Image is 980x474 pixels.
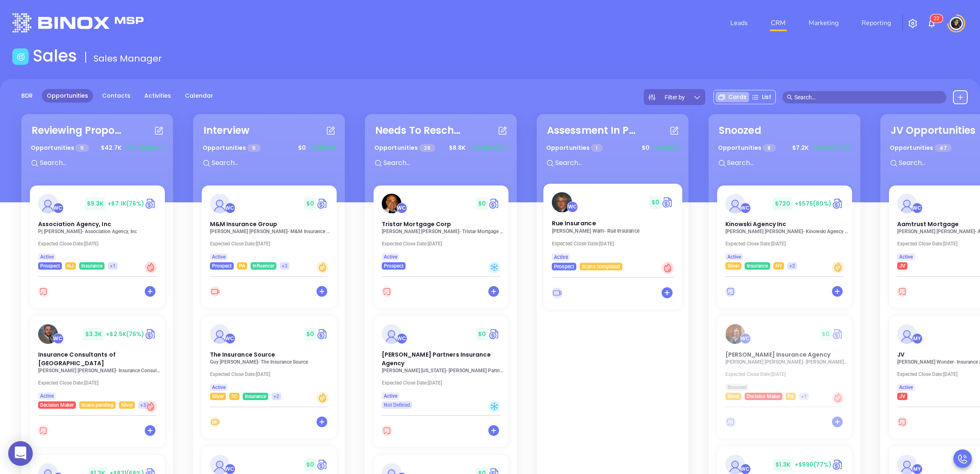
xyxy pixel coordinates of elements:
span: +1 [110,261,116,270]
input: Search... [726,158,849,168]
p: Matt Straley - Insurance Consultants of Pittsburgh [38,368,161,373]
span: Active [899,252,913,261]
a: profileWalter Contreras$0Circle dollarThe Insurance SourceGuy [PERSON_NAME]- The Insurance Source... [202,316,337,400]
a: Marketing [805,15,842,31]
div: Walter Contreras [53,203,64,213]
span: Silver [121,401,133,410]
p: Opportunities [546,140,603,156]
div: Hot [661,262,674,274]
span: Tristar Mortgage Corp [382,220,451,228]
p: Danny Saraf - Tristar Mortgage Corp [382,229,505,234]
input: Search... [383,158,506,168]
div: Warm [832,261,844,273]
p: Opportunities [890,140,952,156]
img: Quote [661,196,674,208]
div: Walter Contreras [53,333,64,344]
span: Silver [727,392,739,401]
div: Cold [488,401,500,412]
a: Quote [832,328,844,340]
a: profileWalter Contreras$0Circle dollarM&M Insurance Group[PERSON_NAME] [PERSON_NAME]- M&M Insuran... [202,185,337,270]
span: +$5.4K (75%) [813,144,851,152]
div: List [749,92,774,102]
span: PA [239,261,245,270]
span: Active [40,392,54,401]
span: Active [384,392,397,401]
span: Decision Maker [40,401,74,410]
a: Calendar [180,89,218,103]
div: Warm [317,261,328,273]
div: Hot [145,401,157,412]
span: Prospect [384,261,403,270]
a: Quote [145,328,157,340]
span: search [787,94,793,100]
div: Hot [145,261,157,273]
span: Prospect [554,262,574,271]
img: Quote [317,328,328,340]
div: Walter Contreras [225,333,235,344]
span: Not Defined [384,401,410,410]
span: 1 [591,144,602,152]
span: Active [899,383,913,392]
span: $ 42.7K [99,142,123,154]
p: Craig Wilson - Kinowski Agency Inc [725,229,848,234]
div: Walter Contreras [740,203,751,213]
p: Pj Giannini - Association Agency, Inc [38,229,161,234]
span: +$990 (77%) [795,460,832,469]
div: Walter Contreras [740,333,751,344]
img: iconSetting [908,18,918,28]
span: JV [899,261,905,270]
span: JV [897,350,905,359]
img: Meagher Insurance Agency [725,324,745,344]
span: $ 0 [640,142,652,154]
div: Walter Contreras [397,203,407,213]
p: Elizabeth Moser - M&M Insurance Group [210,229,333,234]
a: Contacts [97,89,135,103]
a: Opportunities [42,89,93,103]
span: +$21.9K (51%) [125,144,164,152]
div: Needs To Reschedule [375,123,465,138]
span: $ 9.3K [85,197,106,210]
a: profileWalter Contreras$0Circle dollar[PERSON_NAME] Partners Insurance Agency[PERSON_NAME] [US_ST... [374,316,508,409]
div: Megan Youmans [912,333,923,344]
span: +3 [282,261,287,270]
div: Walter Contreras [912,203,923,213]
img: Quote [832,458,844,471]
span: $ 1.3K [773,458,793,471]
div: Cold [488,261,500,273]
img: Quote [488,197,500,210]
img: Quote [317,458,328,471]
a: profileWalter Contreras$0Circle dollarTristar Mortgage Corp[PERSON_NAME] [PERSON_NAME]- Tristar M... [374,185,508,270]
p: John Warn - Rue Insurance [552,228,678,234]
img: Quote [488,328,500,340]
img: iconNotification [927,18,937,28]
p: Expected Close Date: [DATE] [210,371,333,377]
span: Association Agency, Inc [38,220,111,228]
img: user [950,17,963,30]
img: Quote [317,197,328,210]
span: Active [40,252,54,261]
p: Paul Meagher - Meagher Insurance Agency [725,359,848,365]
img: Insurance Consultants of Pittsburgh [38,324,58,344]
span: +$6.9K (79%) [469,144,507,152]
span: Insurance [81,261,103,270]
a: profileWalter Contreras$720+$575(80%)Circle dollarKinowski Agency Inc[PERSON_NAME] [PERSON_NAME]-... [717,185,852,270]
p: Stacie Washington - Borrelli Partners Insurance Agency [382,368,505,373]
a: BDR [16,89,38,103]
p: Expected Close Date: [DATE] [552,241,678,247]
img: The Insurance Source [210,324,230,344]
span: JV [899,392,905,401]
span: $ 0 [820,328,832,341]
span: Snoozed [727,383,747,392]
div: Walter Contreras [567,202,578,213]
span: Kinowski Agency Inc [725,220,786,228]
p: Expected Close Date: [DATE] [38,241,161,247]
span: +3 [140,401,146,410]
span: Prospect [40,261,60,270]
input: Search... [554,158,677,168]
img: Quote [145,197,157,210]
sup: 22 [930,14,943,23]
div: Cards [716,92,749,102]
